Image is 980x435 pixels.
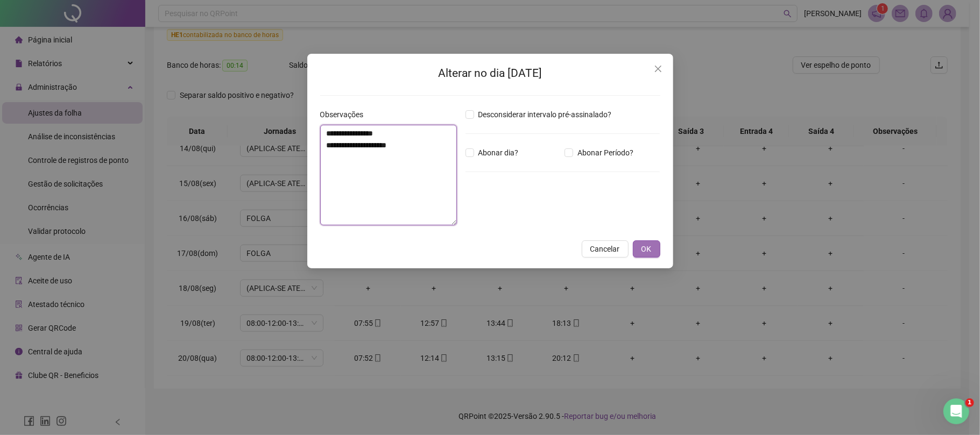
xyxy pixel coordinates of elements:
h2: Alterar no dia [DATE] [320,65,660,82]
span: close [654,65,662,73]
button: Cancelar [582,240,629,258]
button: OK [633,240,660,258]
span: OK [641,243,652,255]
span: Abonar dia? [474,147,523,159]
button: Close [650,60,667,77]
iframe: Intercom live chat [943,398,969,424]
span: Desconsiderar intervalo pré-assinalado? [474,109,616,120]
span: Cancelar [590,243,620,255]
span: 1 [965,398,974,407]
span: Abonar Período? [573,147,638,159]
label: Observações [320,109,371,120]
